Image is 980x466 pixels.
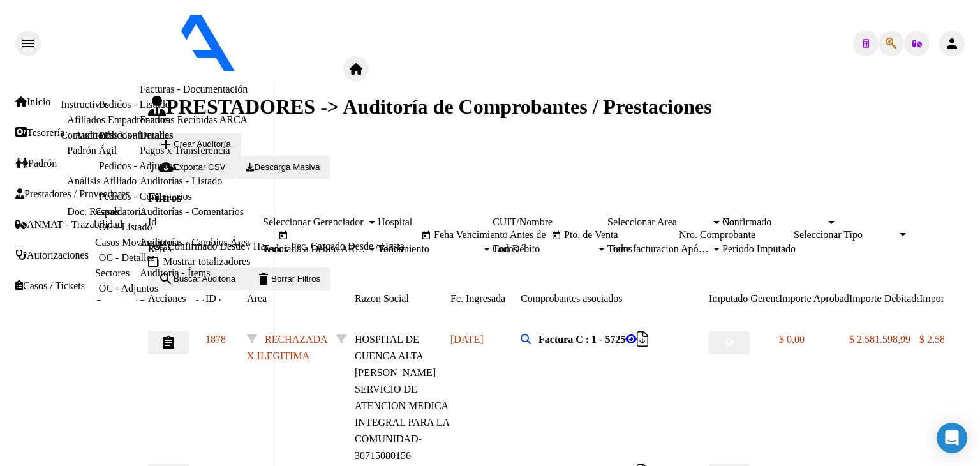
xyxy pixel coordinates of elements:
[291,229,341,241] input: Fecha inicio
[95,267,130,278] a: Sectores
[140,145,230,156] a: Pagos x Transferencia
[709,290,779,307] datatable-header-cell: Imputado Gerenciador
[67,145,117,156] a: Padrón Ágil
[794,229,897,241] span: Seleccionar Tipo
[99,160,177,171] a: Pedidos - Adjuntos
[67,176,137,186] a: Análisis Afiliado
[369,64,386,75] span: ospl
[15,188,130,200] a: Prestadores / Proveedores
[722,216,735,227] span: No
[263,216,366,228] span: Seleccionar Gerenciador
[378,243,403,254] span: Todos
[450,293,505,304] span: Fc. Ingresada
[276,228,291,243] button: Open calendar
[15,127,64,139] a: Tesorería
[849,290,919,307] datatable-header-cell: Importe Debitado
[355,331,450,464] div: - 30715080156
[246,162,320,172] span: Descarga Masiva
[15,280,85,292] a: Casos / Tickets
[849,293,921,304] span: Importe Debitado
[148,191,975,205] h3: Filtros
[15,250,89,261] a: Autorizaciones
[355,290,450,307] datatable-header-cell: Razon Social
[355,293,409,304] span: Razon Social
[709,293,801,304] span: Imputado Gerenciador
[235,161,330,172] app-download-masive: Descarga masiva de comprobantes (adjuntos)
[99,191,192,202] a: Pedidos - Comentarios
[937,423,967,453] div: Open Intercom Messenger
[352,229,413,241] input: Fecha fin
[521,293,623,304] span: Comprobantes asociados
[99,130,173,140] a: Pedidos - Detalles
[256,274,320,283] span: Borrar Filtros
[247,334,327,361] span: RECHAZADA X ILEGITIMA
[944,36,960,51] mat-icon: person
[15,158,57,169] a: Padrón
[538,334,625,345] strong: Factura C : 1 - 5725
[67,114,169,125] a: Afiliados Empadronados
[849,334,910,345] span: $ 2.581.598,99
[779,293,854,304] span: Importe Aprobado
[607,216,711,228] span: Seleccionar Area
[419,228,434,243] button: Open calendar
[20,36,36,51] mat-icon: menu
[148,95,712,118] span: PRESTADORES -> Auditoría de Comprobantes / Prestaciones
[521,290,709,307] datatable-header-cell: Comprobantes asociados
[779,290,849,307] datatable-header-cell: Importe Aprobado
[95,237,177,248] a: Casos Movimientos
[263,243,288,254] span: Todos
[450,334,484,345] span: [DATE]
[235,156,330,179] button: Descarga Masiva
[355,334,449,444] span: HOSPITAL DE CUENCA ALTA [PERSON_NAME] SERVICIO DE ATENCION MEDICA INTEGRAL PARA LA COMUNIDAD
[549,228,564,243] button: Open calendar
[779,334,805,345] span: $ 0,00
[607,243,632,254] span: Todos
[61,99,109,110] a: Instructivos
[15,219,122,230] a: ANMAT - Trazabilidad
[15,96,50,108] a: Inicio
[95,298,147,309] a: Comentarios
[246,267,330,290] button: Borrar Filtros
[99,99,170,110] a: Pedidos - Listado
[41,5,343,73] img: Logo SAAS
[493,243,517,254] span: Todos
[637,339,648,340] i: Descargar documento
[140,84,248,94] a: Facturas - Documentación
[95,206,119,217] a: Casos
[247,290,336,307] datatable-header-cell: Area
[450,290,521,307] datatable-header-cell: Fc. Ingresada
